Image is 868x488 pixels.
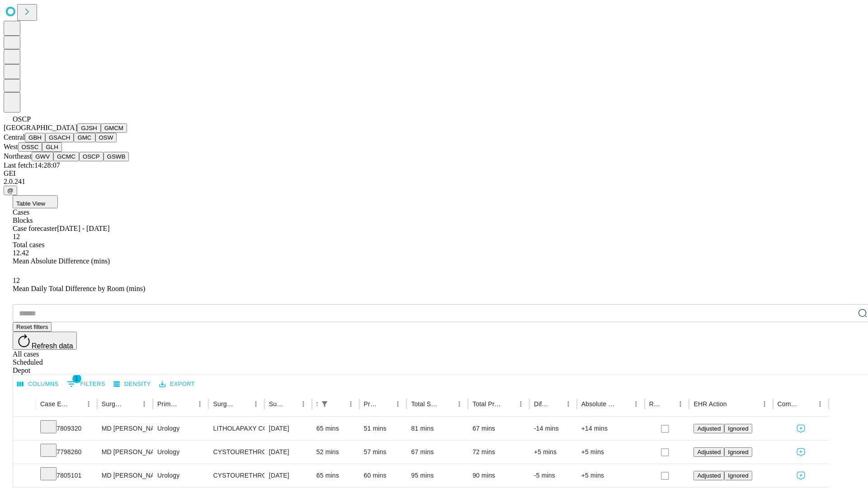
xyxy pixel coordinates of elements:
button: Sort [125,398,138,410]
button: Menu [814,398,826,410]
div: Resolved in EHR [649,400,661,408]
button: OSW [95,133,117,142]
span: Last fetch: 14:28:07 [4,161,60,169]
div: 90 mins [472,464,525,487]
button: Menu [562,398,575,410]
span: OSCP [13,115,31,123]
button: Sort [70,398,82,410]
div: LITHOLAPAXY COMPLICATED [213,417,259,440]
div: 67 mins [472,417,525,440]
button: Menu [630,398,642,410]
div: Comments [778,400,800,408]
div: EHR Action [693,400,726,408]
button: Select columns [15,377,61,391]
div: 72 mins [472,441,525,464]
button: Ignored [724,447,752,457]
div: -14 mins [534,417,572,440]
div: 7805101 [40,464,93,487]
button: OSCP [79,152,104,161]
div: Urology [157,464,204,487]
div: Urology [157,417,204,440]
div: 57 mins [364,441,402,464]
button: Sort [801,398,814,410]
div: +14 mins [581,417,640,440]
button: GMCM [101,123,127,133]
span: Ignored [728,425,748,432]
button: Menu [674,398,687,410]
div: +5 mins [534,441,572,464]
div: 67 mins [411,441,463,464]
div: -5 mins [534,464,572,487]
span: Adjusted [697,472,721,479]
button: Density [111,377,153,391]
div: Predicted In Room Duration [364,400,378,408]
span: Adjusted [697,425,721,432]
div: 7798260 [40,441,93,464]
span: Total cases [13,241,44,249]
div: 95 mins [411,464,463,487]
button: Sort [181,398,193,410]
button: Sort [728,398,741,410]
button: Sort [549,398,562,410]
span: @ [7,187,14,194]
span: 12 [13,277,20,284]
div: 65 mins [316,417,355,440]
div: 1 active filter [318,398,331,410]
div: Absolute Difference [581,400,616,408]
button: Sort [237,398,250,410]
span: West [4,143,18,150]
div: 7809320 [40,417,93,440]
button: Adjusted [693,424,724,433]
div: MD [PERSON_NAME] [PERSON_NAME] [102,417,148,440]
div: 65 mins [316,464,355,487]
button: GMC [74,133,95,142]
span: Ignored [728,449,748,455]
button: OSSC [18,142,42,152]
button: Adjusted [693,471,724,480]
div: Primary Service [157,400,180,408]
button: Show filters [318,398,331,410]
span: 12.42 [13,249,29,257]
span: [DATE] - [DATE] [57,225,109,232]
button: Show filters [65,377,108,391]
div: [DATE] [269,464,307,487]
button: GCMC [53,152,79,161]
button: Sort [502,398,514,410]
button: GJSH [77,123,101,133]
button: Menu [392,398,404,410]
div: 60 mins [364,464,402,487]
div: +5 mins [581,441,640,464]
button: Reset filters [13,322,52,332]
span: Ignored [728,472,748,479]
span: Table View [16,200,45,207]
button: Sort [332,398,344,410]
button: Menu [250,398,262,410]
div: 52 mins [316,441,355,464]
button: Sort [440,398,453,410]
div: CYSTOURETHROSCOPY [MEDICAL_DATA] WITH [MEDICAL_DATA] AND OR FULGURATION LESION [213,464,259,487]
div: Difference [534,400,548,408]
button: GSACH [45,133,74,142]
button: Expand [18,421,31,437]
button: GSWB [104,152,129,161]
button: Menu [514,398,527,410]
button: Expand [18,445,31,460]
button: @ [4,186,17,195]
div: Scheduled In Room Duration [316,400,317,408]
div: Surgery Name [213,400,236,408]
div: Total Scheduled Duration [411,400,439,408]
span: Northeast [4,152,32,160]
button: Menu [344,398,357,410]
span: Refresh data [32,342,73,350]
div: Surgery Date [269,400,283,408]
button: Table View [13,195,58,208]
span: Reset filters [16,324,48,330]
button: GWV [32,152,53,161]
button: Adjusted [693,447,724,457]
span: Mean Daily Total Difference by Room (mins) [13,285,145,292]
button: Menu [193,398,206,410]
div: Surgeon Name [102,400,124,408]
div: MD [PERSON_NAME] [102,441,148,464]
button: Menu [297,398,310,410]
span: Mean Absolute Difference (mins) [13,257,110,265]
